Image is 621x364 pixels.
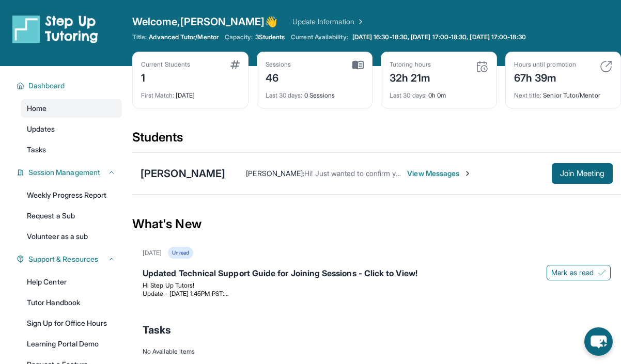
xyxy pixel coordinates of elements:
[463,169,472,178] img: Chevron-Right
[27,103,46,114] span: Home
[24,81,116,91] button: Dashboard
[292,17,365,27] a: Update Information
[141,85,240,100] div: [DATE]
[141,69,190,85] div: 1
[291,33,348,41] span: Current Availability:
[149,33,218,41] span: Advanced Tutor/Mentor
[514,69,576,85] div: 67h 39m
[352,60,364,70] img: card
[21,186,122,204] a: Weekly Progress Report
[132,201,621,247] div: What's New
[514,60,576,69] div: Hours until promotion
[21,140,122,159] a: Tasks
[132,14,278,29] span: Welcome, [PERSON_NAME] 👋
[547,265,611,280] button: Mark as read
[21,335,122,353] a: Learning Portal Demo
[584,327,613,356] button: chat-button
[225,33,253,41] span: Capacity:
[352,33,526,41] span: [DATE] 16:30-18:30, [DATE] 17:00-18:30, [DATE] 17:00-18:30
[24,254,116,264] button: Support & Resources
[21,99,122,118] a: Home
[132,33,147,41] span: Title:
[143,347,611,356] div: No Available Items
[354,17,365,27] img: Chevron Right
[141,60,190,69] div: Current Students
[141,91,174,99] span: First Match :
[266,91,303,99] span: Last 30 days :
[598,268,606,277] img: Mark as read
[143,281,194,289] span: Hi Step Up Tutors!
[390,60,431,69] div: Tutoring hours
[21,314,122,333] a: Sign Up for Office Hours
[12,14,98,43] img: logo
[551,267,594,278] span: Mark as read
[246,169,304,178] span: [PERSON_NAME] :
[390,69,431,85] div: 32h 21m
[266,69,291,85] div: 46
[552,163,613,184] button: Join Meeting
[476,60,488,73] img: card
[21,293,122,312] a: Tutor Handbook
[390,85,488,100] div: 0h 0m
[143,267,611,281] div: Updated Technical Support Guide for Joining Sessions - Click to View!
[21,273,122,291] a: Help Center
[230,60,240,69] img: card
[141,166,225,181] div: [PERSON_NAME]
[266,85,364,100] div: 0 Sessions
[132,129,621,152] div: Students
[21,120,122,138] a: Updates
[143,323,171,337] span: Tasks
[28,81,65,91] span: Dashboard
[350,33,528,41] a: [DATE] 16:30-18:30, [DATE] 17:00-18:30, [DATE] 17:00-18:30
[304,169,506,178] span: Hi! Just wanted to confirm you're still good for [DATE] to start!
[255,33,285,41] span: 3 Students
[390,91,427,99] span: Last 30 days :
[21,207,122,225] a: Request a Sub
[28,254,98,264] span: Support & Resources
[27,145,46,155] span: Tasks
[24,167,116,178] button: Session Management
[514,91,542,99] span: Next title :
[514,85,613,100] div: Senior Tutor/Mentor
[600,60,612,73] img: card
[27,124,55,134] span: Updates
[143,290,228,297] span: Update - [DATE] 1:45PM PST:
[28,167,100,178] span: Session Management
[560,170,604,177] span: Join Meeting
[266,60,291,69] div: Sessions
[143,249,162,257] div: [DATE]
[407,168,472,179] span: View Messages
[168,247,193,259] div: Unread
[21,227,122,246] a: Volunteer as a sub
